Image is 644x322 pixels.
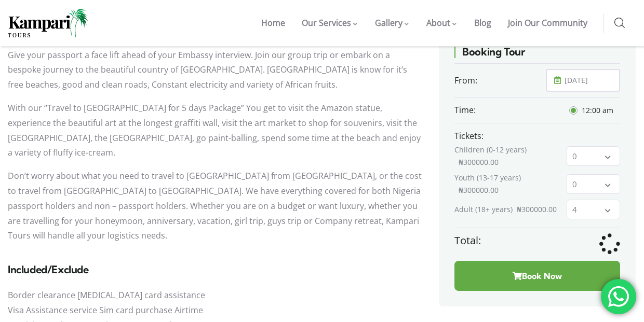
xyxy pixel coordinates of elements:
label: From: [454,73,546,88]
span: ₦ [459,185,463,195]
button: Book Now [454,261,620,291]
label: Time: [454,103,569,118]
p: Don’t worry about what you need to travel to [GEOGRAPHIC_DATA] from [GEOGRAPHIC_DATA], or the cos... [8,169,423,243]
p: With our “Travel to [GEOGRAPHIC_DATA] for 5 days Package” You get to visit the Amazon statue, exp... [8,101,423,160]
span: 300000.00 [513,204,557,214]
label: Total: [454,233,481,256]
div: Adult (18+ years) [454,203,566,216]
div: Youth (13-17 years) [454,172,566,197]
p: Give your passport a face lift ahead of your Embassy interview. Join our group trip or embark on ... [8,48,423,92]
div: 'Chat [601,279,636,314]
span: About [426,17,450,29]
span: ₦ [517,204,521,214]
img: Home [8,9,88,37]
span: Blog [474,17,491,29]
span: ₦ [459,157,463,167]
span: Gallery [375,17,403,29]
label: 12:00 am [569,105,613,116]
h2: Included/Exclude [8,264,423,275]
span: Join Our Community [508,17,587,29]
span: Our Services [302,17,351,29]
span: 300000.00 [454,157,499,167]
h3: Booking Tour [454,46,620,64]
span: Home [261,17,285,29]
div: Children (0-12 years) [454,144,566,169]
label: Tickets: [454,129,620,144]
span: 300000.00 [454,185,499,195]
